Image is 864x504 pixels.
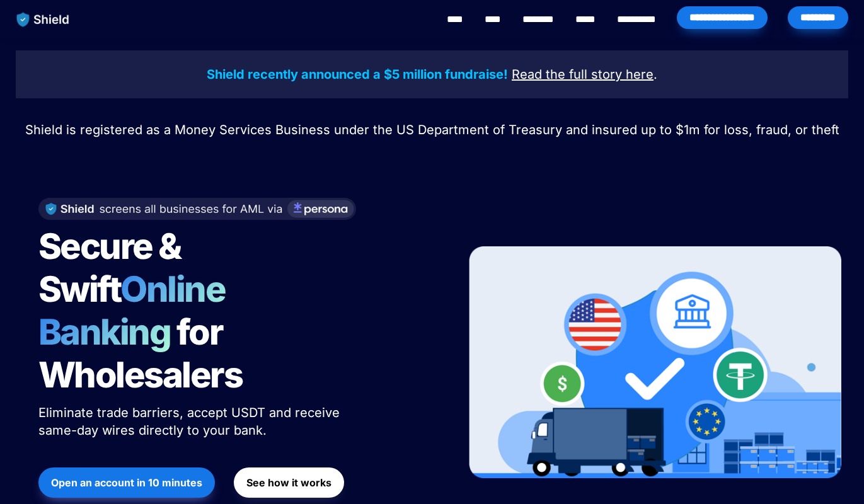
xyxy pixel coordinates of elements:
[512,69,622,81] a: Read the full story
[38,467,215,498] button: Open an account in 10 minutes
[38,405,343,438] span: Eliminate trade barriers, accept USDT and receive same-day wires directly to your bank.
[512,67,622,82] u: Read the full story
[654,67,657,82] span: .
[25,122,839,137] span: Shield is registered as a Money Services Business under the US Department of Treasury and insured...
[207,67,508,82] strong: Shield recently announced a $5 million fundraise!
[38,268,238,353] span: Online Banking
[626,67,654,82] u: here
[38,461,215,504] a: Open an account in 10 minutes
[38,225,187,311] span: Secure & Swift
[626,69,654,81] a: here
[234,461,344,504] a: See how it works
[246,476,331,489] strong: See how it works
[11,6,76,33] img: website logo
[234,467,344,498] button: See how it works
[38,311,243,396] span: for Wholesalers
[51,476,202,489] strong: Open an account in 10 minutes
